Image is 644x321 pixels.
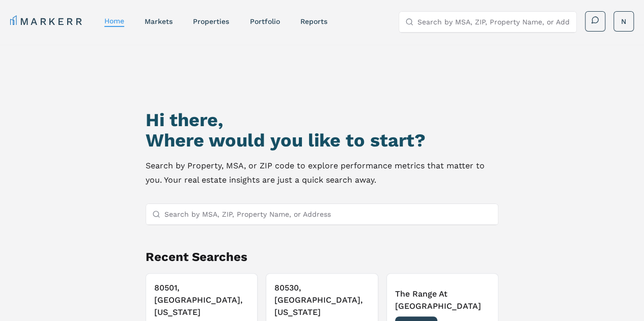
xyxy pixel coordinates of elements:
[164,204,492,224] input: Search by MSA, ZIP, Property Name, or Address
[146,249,499,265] h2: Recent Searches
[300,17,327,25] a: reports
[10,14,84,28] a: MARKERR
[104,17,124,25] a: home
[146,130,499,151] h2: Where would you like to start?
[274,282,370,318] h3: 80530, [GEOGRAPHIC_DATA], [US_STATE]
[154,282,249,318] h3: 80501, [GEOGRAPHIC_DATA], [US_STATE]
[249,17,279,25] a: Portfolio
[613,11,634,32] button: N
[395,288,490,312] h3: The Range At [GEOGRAPHIC_DATA]
[146,159,499,187] p: Search by Property, MSA, or ZIP code to explore performance metrics that matter to you. Your real...
[193,17,229,25] a: properties
[145,17,173,25] a: markets
[417,12,570,32] input: Search by MSA, ZIP, Property Name, or Address
[146,110,499,130] h1: Hi there,
[621,16,626,26] span: N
